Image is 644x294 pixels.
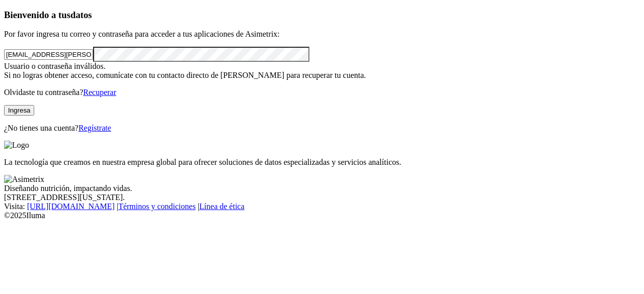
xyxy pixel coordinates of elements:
div: Diseñando nutrición, impactando vidas. [4,184,640,193]
h3: Bienvenido a tus [4,10,640,21]
div: Usuario o contraseña inválidos. Si no logras obtener acceso, comunícate con tu contacto directo d... [4,62,640,80]
a: Términos y condiciones [118,202,196,211]
div: © 2025 Iluma [4,211,640,220]
button: Ingresa [4,105,34,116]
a: [URL][DOMAIN_NAME] [27,202,115,211]
p: Olvidaste tu contraseña? [4,88,640,97]
p: ¿No tienes una cuenta? [4,124,640,133]
div: Visita : | | [4,202,640,211]
input: Tu correo [4,49,93,60]
p: Por favor ingresa tu correo y contraseña para acceder a tus aplicaciones de Asimetrix: [4,30,640,39]
img: Asimetrix [4,175,44,184]
a: Línea de ética [199,202,245,211]
span: datos [70,10,92,20]
div: [STREET_ADDRESS][US_STATE]. [4,193,640,202]
a: Recuperar [83,88,116,96]
a: Regístrate [78,124,111,132]
img: Logo [4,141,29,150]
p: La tecnología que creamos en nuestra empresa global para ofrecer soluciones de datos especializad... [4,158,640,167]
